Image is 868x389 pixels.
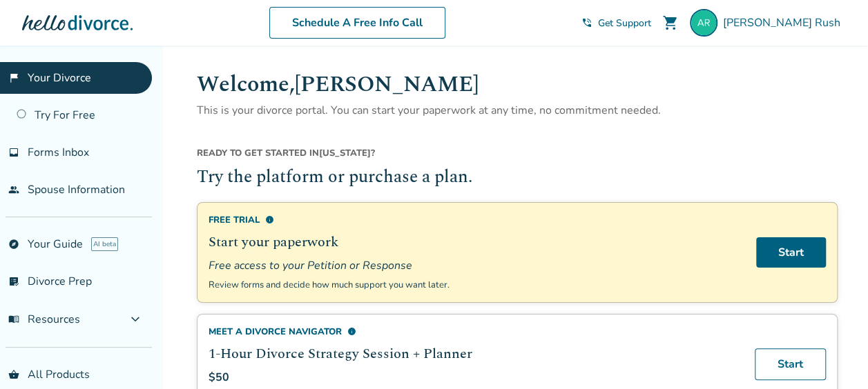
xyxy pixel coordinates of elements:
span: info [265,215,274,224]
span: menu_book [8,314,19,325]
h2: Start your paperwork [209,232,740,252]
span: Ready to get started in [197,147,319,159]
span: explore [8,239,19,250]
span: $50 [209,370,229,385]
span: shopping_cart [662,14,679,31]
span: Resources [8,312,80,327]
a: Start [755,348,826,380]
span: inbox [8,147,19,158]
h2: 1-Hour Divorce Strategy Session + Planner [209,343,738,364]
div: [US_STATE] ? [197,147,838,165]
a: phone_in_talkGet Support [581,17,651,30]
span: people [8,184,19,195]
iframe: Chat Widget [799,323,868,389]
h1: Welcome, [PERSON_NAME] [197,68,838,101]
div: Meet a divorce navigator [209,326,738,338]
div: Free Trial [209,214,740,226]
h2: Try the platform or purchase a plan. [197,165,838,191]
span: expand_more [127,311,144,328]
span: AI beta [91,237,118,251]
span: flag_2 [8,72,19,83]
img: alice_rush@outlook.com [690,9,717,37]
span: shopping_basket [8,369,19,380]
p: This is your divorce portal. You can start your paperwork at any time, no commitment needed. [197,101,838,119]
a: Schedule A Free Info Call [269,7,445,39]
p: Review forms and decide how much support you want later. [209,279,740,291]
span: phone_in_talk [581,17,592,28]
span: [PERSON_NAME] Rush [723,15,846,30]
span: list_alt_check [8,276,19,287]
span: info [347,327,356,336]
span: Free access to your Petition or Response [209,258,740,273]
a: Start [756,237,826,268]
span: Forms Inbox [28,145,89,160]
span: Get Support [598,17,651,30]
